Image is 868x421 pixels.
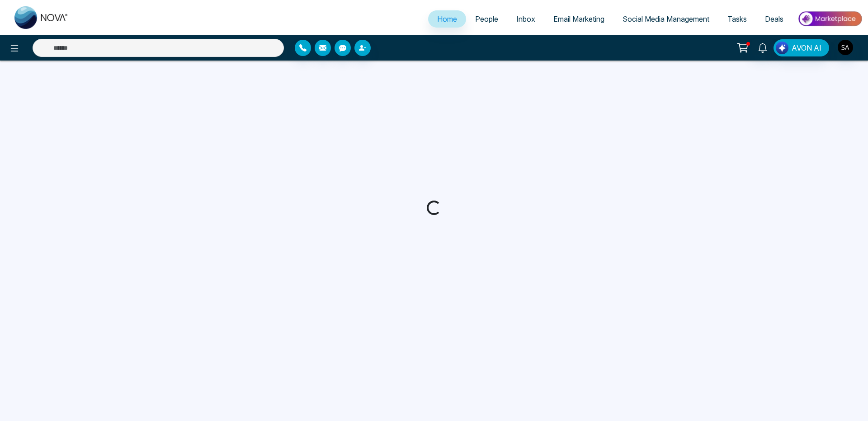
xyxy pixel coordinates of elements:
[466,10,507,28] a: People
[516,14,535,23] span: Inbox
[765,14,783,23] span: Deals
[774,39,829,56] button: AVON AI
[553,14,604,23] span: Email Marketing
[797,9,863,29] img: Market-place.gif
[475,14,498,23] span: People
[544,10,613,28] a: Email Marketing
[437,14,457,23] span: Home
[613,10,718,28] a: Social Media Management
[727,14,747,23] span: Tasks
[623,14,709,23] span: Social Media Management
[792,42,821,53] span: AVON AI
[718,10,756,28] a: Tasks
[838,40,853,55] img: User Avatar
[776,42,788,54] img: Lead Flow
[428,10,466,28] a: Home
[14,6,69,29] img: Nova CRM Logo
[756,10,793,28] a: Deals
[507,10,544,28] a: Inbox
